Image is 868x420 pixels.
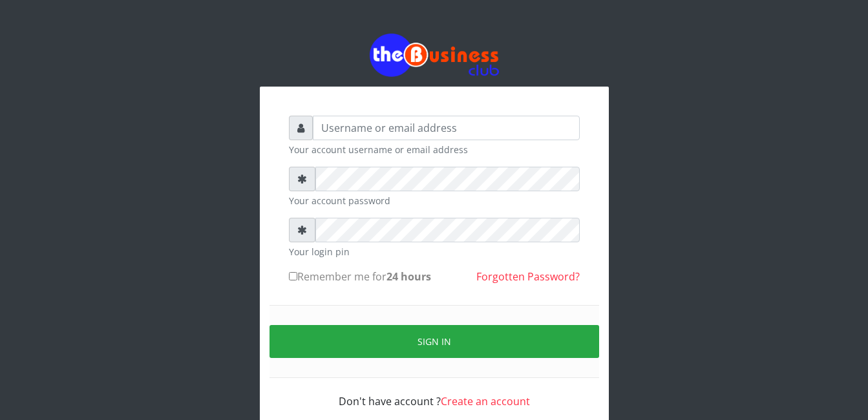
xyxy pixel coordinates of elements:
[476,269,580,284] a: Forgotten Password?
[386,269,431,284] b: 24 hours
[289,194,580,207] small: Your account password
[289,272,297,280] input: Remember me for24 hours
[289,378,580,409] div: Don't have account ?
[289,245,580,258] small: Your login pin
[289,269,431,284] label: Remember me for
[313,116,580,140] input: Username or email address
[289,143,580,156] small: Your account username or email address
[441,394,530,408] a: Create an account
[270,325,599,358] button: Sign in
